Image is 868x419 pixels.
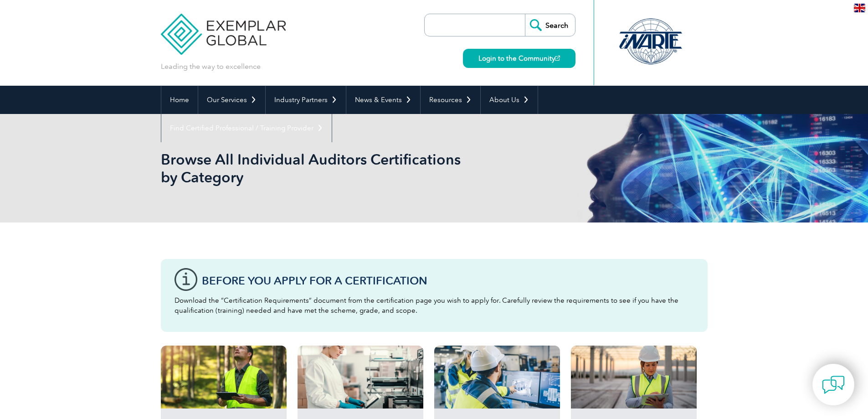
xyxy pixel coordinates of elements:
img: open_square.png [555,56,560,61]
a: Find Certified Professional / Training Provider [161,114,332,142]
h1: Browse All Individual Auditors Certifications by Category [161,150,511,186]
a: Login to the Community [463,49,575,68]
a: Industry Partners [266,86,346,114]
p: Leading the way to excellence [161,62,261,72]
p: Download the “Certification Requirements” document from the certification page you wish to apply ... [175,295,694,316]
img: contact-chat.png [822,373,845,396]
a: Resources [421,86,480,114]
input: Search [525,14,575,36]
a: Home [161,86,198,114]
h3: Before You Apply For a Certification [202,275,694,286]
a: News & Events [346,86,420,114]
img: en [854,4,865,12]
a: Our Services [198,86,265,114]
a: About Us [481,86,538,114]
